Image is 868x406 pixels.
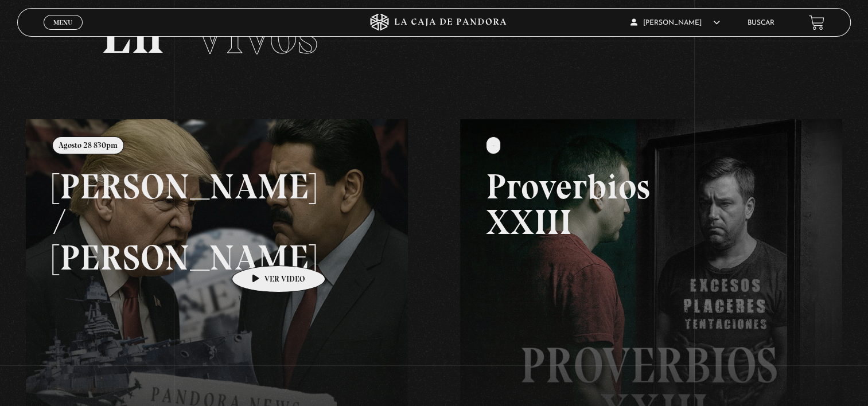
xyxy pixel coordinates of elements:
[748,19,774,26] a: Buscar
[53,19,72,26] span: Menu
[49,29,76,37] span: Cerrar
[101,7,768,62] h2: En
[630,19,720,26] span: [PERSON_NAME]
[809,15,824,30] a: View your shopping cart
[193,2,318,67] span: Vivos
